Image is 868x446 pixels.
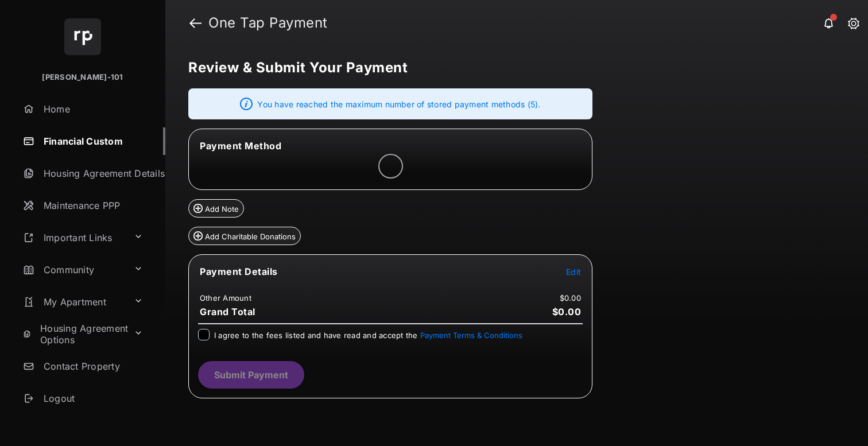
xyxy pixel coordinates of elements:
[214,331,522,340] span: I agree to the fees listed and have read and accept the
[566,266,581,277] button: Edit
[18,352,165,380] a: Contact Property
[18,192,165,219] a: Maintenance PPP
[18,127,165,155] a: Financial Custom
[18,224,129,251] a: Important Links
[188,61,836,75] h5: Review & Submit Your Payment
[18,288,129,316] a: My Apartment
[208,16,328,30] strong: One Tap Payment
[188,88,592,119] div: You have reached the maximum number of stored payment methods (5).
[18,95,165,123] a: Home
[188,227,301,245] button: Add Charitable Donations
[18,320,129,348] a: Housing Agreement Options
[552,306,582,317] span: $0.00
[200,140,281,152] span: Payment Method
[420,331,522,340] button: I agree to the fees listed and have read and accept the
[18,160,165,187] a: Housing Agreement Details
[42,72,123,83] p: [PERSON_NAME]-101
[559,293,582,303] td: $0.00
[200,306,255,317] span: Grand Total
[200,266,278,277] span: Payment Details
[198,361,304,389] button: Submit Payment
[566,267,581,277] span: Edit
[188,199,244,218] button: Add Note
[18,385,165,412] a: Logout
[199,293,252,303] td: Other Amount
[64,18,101,55] img: svg+xml;base64,PHN2ZyB4bWxucz0iaHR0cDovL3d3dy53My5vcmcvMjAwMC9zdmciIHdpZHRoPSI2NCIgaGVpZ2h0PSI2NC...
[18,256,129,284] a: Community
